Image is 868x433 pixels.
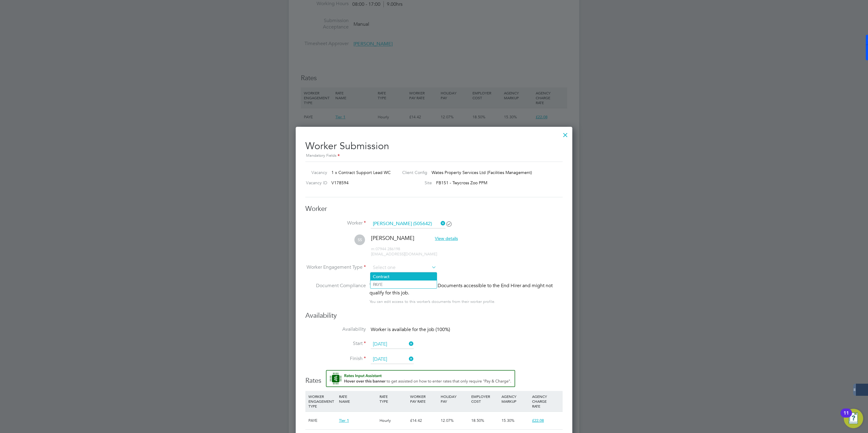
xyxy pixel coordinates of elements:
[370,273,437,280] li: Contract
[441,418,454,423] span: 12.07%
[843,413,849,421] div: 11
[305,326,366,333] label: Availability
[305,340,366,347] label: Start
[370,298,495,305] div: You can edit access to this worker’s documents from their worker profile.
[409,412,439,429] div: £14.42
[305,220,366,226] label: Worker
[470,391,500,407] div: EMPLOYER COST
[305,370,563,385] h3: Rates
[305,264,366,271] label: Worker Engagement Type
[501,418,515,423] span: 15.30%
[331,170,391,175] span: 1 x Contract Support Lead WC
[303,180,327,185] label: Vacancy ID
[371,340,414,349] input: Select one
[436,180,487,185] span: FB151 - Twycross Zoo PPM
[303,170,327,175] label: Vacancy
[305,135,563,159] h2: Worker Submission
[354,235,365,245] span: SS
[397,170,427,175] label: Client Config
[471,418,484,423] span: 18.50%
[339,418,349,423] span: Tier 1
[844,409,863,428] button: Open Resource Center, 11 new notifications
[371,219,446,228] input: Search for...
[305,311,563,320] h3: Availability
[371,246,400,251] span: 07944 286198
[370,282,563,297] div: This worker has no Compliance Documents accessible to the End Hirer and might not qualify for thi...
[305,153,563,159] div: Mandatory Fields
[337,391,378,407] div: RATE NAME
[378,412,409,429] div: Hourly
[409,391,439,407] div: WORKER PAY RATE
[371,251,437,257] span: [EMAIL_ADDRESS][DOMAIN_NAME]
[439,391,470,407] div: HOLIDAY PAY
[305,205,563,213] h3: Worker
[371,246,376,251] span: m:
[371,235,414,241] span: [PERSON_NAME]
[500,391,531,407] div: AGENCY MARKUP
[326,370,515,387] button: Rate Assistant
[371,355,414,364] input: Select one
[305,356,366,362] label: Finish
[432,170,532,175] span: Wates Property Services Ltd (Facilities Management)
[371,263,436,272] input: Select one
[531,391,561,412] div: AGENCY CHARGE RATE
[378,391,409,407] div: RATE TYPE
[435,236,458,241] span: View details
[532,418,544,423] span: £22.08
[371,326,450,333] span: Worker is available for the job (100%)
[370,280,437,288] li: PAYE
[307,391,337,412] div: WORKER ENGAGEMENT TYPE
[331,180,349,185] span: V178594
[397,180,432,185] label: Site
[307,412,337,429] div: PAYE
[305,282,366,304] label: Document Compliance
